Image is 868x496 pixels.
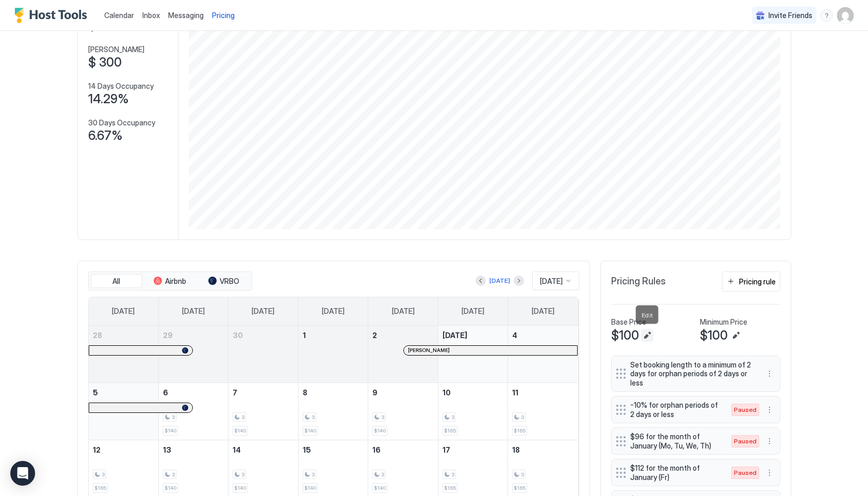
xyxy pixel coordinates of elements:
[234,427,246,434] span: $140
[512,445,520,454] span: 18
[734,437,757,446] span: Paused
[521,471,524,478] span: 3
[112,277,120,286] span: All
[304,427,316,434] span: $140
[368,383,438,402] a: October 9, 2025
[443,388,451,397] span: 10
[93,388,98,397] span: 5
[91,274,142,289] button: All
[303,388,307,397] span: 8
[722,271,780,292] button: Pricing rule
[303,331,306,340] span: 1
[165,485,176,491] span: $140
[165,277,186,286] span: Airbnb
[228,326,299,383] td: September 30, 2025
[89,326,158,345] a: September 28, 2025
[159,440,228,459] a: October 13, 2025
[508,383,578,402] a: October 11, 2025
[163,331,173,340] span: 29
[172,297,215,325] a: Monday
[88,118,155,127] span: 30 Days Occupancy
[642,311,652,319] span: Edit
[508,382,578,440] td: October 11, 2025
[299,383,368,402] a: October 8, 2025
[734,468,757,477] span: Paused
[112,307,135,316] span: [DATE]
[611,459,780,486] div: $112 for the month of January (Fr) Pausedmenu
[763,367,776,380] button: More options
[212,11,235,20] span: Pricing
[220,277,239,286] span: VRBO
[10,461,35,486] div: Open Intercom Messenger
[241,297,285,325] a: Tuesday
[451,297,495,325] a: Friday
[93,445,101,454] span: 12
[611,396,780,423] div: -10% for orphan periods of 2 days or less Pausedmenu
[540,277,563,286] span: [DATE]
[508,326,578,345] a: October 4, 2025
[93,331,102,340] span: 28
[739,276,776,287] div: Pricing rule
[700,317,747,327] span: Minimum Price
[514,427,526,434] span: $165
[368,382,438,440] td: October 9, 2025
[381,471,384,478] span: 3
[88,45,144,54] span: [PERSON_NAME]
[438,326,508,345] a: October 3, 2025
[443,445,450,454] span: 17
[476,276,486,286] button: Previous month
[611,356,780,392] div: Set booking length to a minimum of 2 days for orphan periods of 2 days or less menu
[322,307,345,316] span: [DATE]
[763,435,776,447] button: More options
[438,440,508,459] a: October 17, 2025
[630,401,721,419] span: -10% for orphan periods of 2 days or less
[182,307,205,316] span: [DATE]
[241,414,244,421] span: 3
[163,445,171,454] span: 13
[158,382,228,440] td: October 6, 2025
[88,55,122,70] span: $ 300
[228,440,298,459] a: October 14, 2025
[168,10,204,21] a: Messaging
[94,485,106,491] span: $165
[233,445,241,454] span: 14
[768,11,812,20] span: Invite Friends
[241,471,244,478] span: 3
[372,388,378,397] span: 9
[104,10,134,21] a: Calendar
[233,388,237,397] span: 7
[512,388,518,397] span: 11
[104,11,134,20] span: Calendar
[521,297,565,325] a: Saturday
[102,297,145,325] a: Sunday
[228,382,299,440] td: October 7, 2025
[368,440,438,459] a: October 16, 2025
[611,317,646,327] span: Base Price
[837,7,854,24] div: User profile
[374,427,386,434] span: $140
[508,326,578,383] td: October 4, 2025
[234,485,246,491] span: $140
[88,91,129,107] span: 14.29%
[312,471,315,478] span: 3
[14,8,92,23] div: Host Tools Logo
[630,432,721,450] span: $96 for the month of January (Mo, Tu, We, Th)
[444,485,456,491] span: $165
[489,276,510,285] div: [DATE]
[443,331,467,340] span: [DATE]
[611,427,780,455] div: $96 for the month of January (Mo, Tu, We, Th) Pausedmenu
[228,383,298,402] a: October 7, 2025
[763,404,776,416] div: menu
[730,329,742,342] button: Edit
[303,445,311,454] span: 15
[438,383,508,402] a: October 10, 2025
[198,274,250,289] button: VRBO
[88,128,123,143] span: 6.67%
[734,405,757,414] span: Paused
[763,367,776,380] div: menu
[374,485,386,491] span: $140
[159,383,228,402] a: October 6, 2025
[165,427,176,434] span: $140
[298,382,368,440] td: October 8, 2025
[89,383,158,402] a: October 5, 2025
